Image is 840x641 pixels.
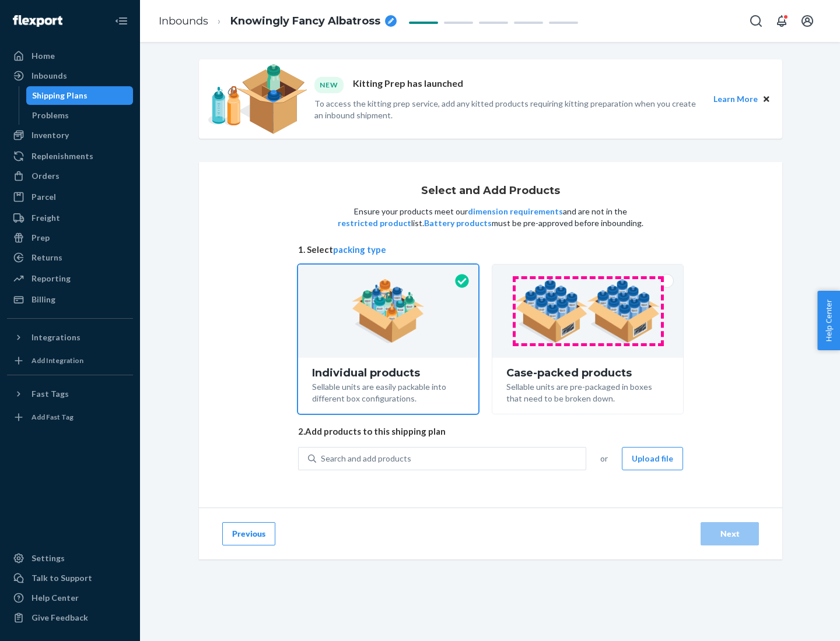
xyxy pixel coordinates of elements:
div: Returns [32,252,62,263]
div: Parcel [32,191,56,203]
button: Close Navigation [110,9,133,33]
div: Settings [32,552,65,564]
div: Replenishments [32,150,93,162]
div: Talk to Support [32,572,92,584]
button: Next [701,522,759,545]
a: Shipping Plans [26,86,134,105]
a: Help Center [7,589,133,607]
p: Kitting Prep has launched [353,77,463,93]
button: restricted product [338,217,411,229]
div: Sellable units are pre-packaged in boxes that need to be broken down. [506,379,669,404]
a: Add Fast Tag [7,408,133,427]
div: Inbounds [32,70,67,82]
span: 2. Add products to this shipping plan [298,425,683,438]
button: Open notifications [770,9,793,33]
button: Previous [222,522,275,545]
img: individual-pack.facf35554cb0f1810c75b2bd6df2d64e.png [352,279,425,343]
button: packing type [333,244,386,256]
p: Ensure your products meet our and are not in the list. must be pre-approved before inbounding. [337,206,645,229]
a: Inbounds [7,66,133,85]
div: Case-packed products [506,367,669,379]
button: Give Feedback [7,608,133,627]
div: Give Feedback [32,612,88,624]
div: Home [32,50,55,62]
div: Integrations [32,332,80,343]
div: Inventory [32,129,69,141]
a: Add Integration [7,351,133,370]
a: Home [7,47,133,65]
a: Settings [7,549,133,568]
button: dimension requirements [468,206,563,217]
a: Inbounds [159,15,208,27]
ol: breadcrumbs [149,4,406,38]
a: Billing [7,290,133,309]
div: Next [710,528,749,540]
div: Prep [32,232,50,244]
div: Problems [32,110,69,121]
span: Knowingly Fancy Albatross [230,14,380,29]
a: Inventory [7,126,133,145]
div: Add Integration [32,355,83,365]
a: Talk to Support [7,569,133,587]
button: Learn More [713,93,758,105]
div: Orders [32,170,60,182]
div: Add Fast Tag [32,412,73,422]
div: Sellable units are easily packable into different box configurations. [312,379,464,404]
button: Upload file [622,447,683,470]
div: Fast Tags [32,388,69,400]
a: Freight [7,209,133,227]
h1: Select and Add Products [421,185,560,197]
img: case-pack.59cecea509d18c883b923b81aeac6d0b.png [515,279,660,343]
div: Shipping Plans [32,90,87,101]
a: Prep [7,228,133,247]
div: Billing [32,294,55,305]
a: Reporting [7,269,133,288]
img: Flexport logo [13,15,62,27]
button: Integrations [7,328,133,347]
p: To access the kitting prep service, add any kitted products requiring kitting preparation when yo... [314,98,703,121]
span: or [600,453,608,464]
span: 1. Select [298,244,683,256]
a: Parcel [7,188,133,206]
button: Help Center [817,291,840,350]
button: Fast Tags [7,385,133,403]
button: Open account menu [796,9,819,33]
div: NEW [314,77,344,93]
div: Freight [32,212,60,224]
a: Orders [7,167,133,185]
button: Battery products [424,217,492,229]
a: Replenishments [7,147,133,165]
a: Problems [26,106,134,125]
button: Open Search Box [744,9,768,33]
a: Returns [7,248,133,267]
div: Reporting [32,273,71,284]
div: Individual products [312,367,464,379]
div: Help Center [32,592,79,604]
div: Search and add products [321,453,411,464]
button: Close [760,93,773,105]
